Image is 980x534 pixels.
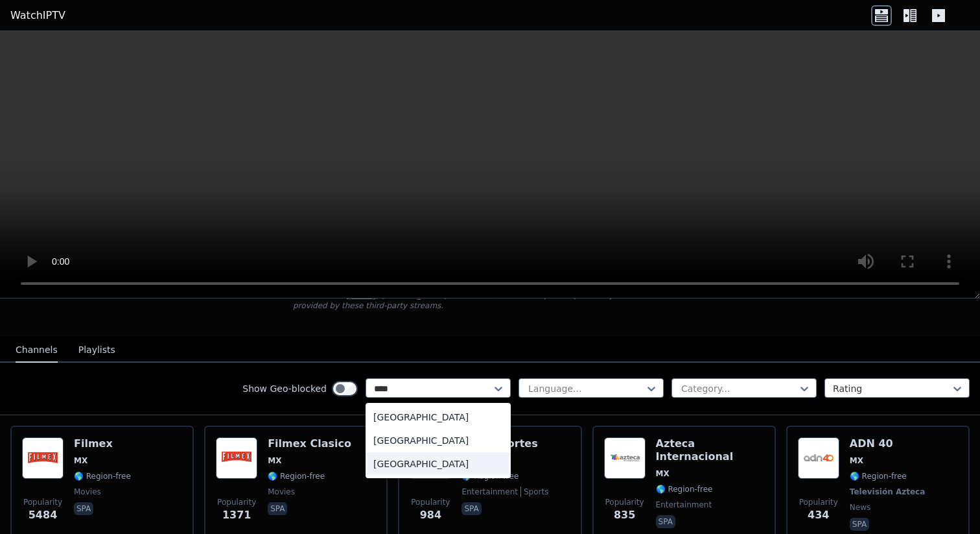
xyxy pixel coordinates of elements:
[850,518,869,531] p: spa
[850,487,926,497] span: Televisión Azteca
[268,502,287,515] p: spa
[366,452,511,476] div: [GEOGRAPHIC_DATA]
[366,429,511,452] div: [GEOGRAPHIC_DATA]
[217,497,256,507] span: Popularity
[808,507,829,523] span: 434
[74,502,93,515] p: spa
[222,507,251,523] span: 1371
[74,437,131,450] h6: Filmex
[242,382,327,395] label: Show Geo-blocked
[74,471,131,481] span: 🌎 Region-free
[604,437,646,479] img: Azteca Internacional
[656,484,713,494] span: 🌎 Region-free
[656,515,675,528] p: spa
[656,500,712,510] span: entertainment
[216,437,257,479] img: Filmex Clasico
[268,487,295,497] span: movies
[268,455,281,466] span: MX
[78,338,115,363] button: Playlists
[850,455,863,466] span: MX
[850,471,907,481] span: 🌎 Region-free
[799,497,838,507] span: Popularity
[614,507,635,523] span: 835
[268,437,351,450] h6: Filmex Clasico
[461,487,518,497] span: entertainment
[16,338,58,363] button: Channels
[420,507,441,523] span: 984
[366,406,511,429] div: [GEOGRAPHIC_DATA]
[605,497,644,507] span: Popularity
[22,437,64,479] img: Filmex
[268,471,325,481] span: 🌎 Region-free
[850,437,928,450] h6: ADN 40
[411,497,450,507] span: Popularity
[520,487,548,497] span: sports
[347,291,377,300] a: iptv-org
[850,502,870,513] span: news
[29,507,58,523] span: 5484
[23,497,62,507] span: Popularity
[461,502,481,515] p: spa
[74,455,87,466] span: MX
[656,437,764,463] h6: Azteca Internacional
[10,8,65,23] a: WatchIPTV
[656,468,670,479] span: MX
[74,487,101,497] span: movies
[798,437,839,479] img: ADN 40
